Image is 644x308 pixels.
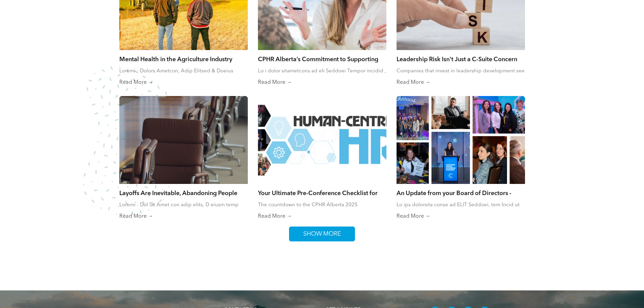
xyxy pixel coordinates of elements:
[119,213,248,220] a: Read More →
[258,68,386,74] div: Lo i dolor sitametcons ad eli Seddoei Tempor incidid , UTLA Etdolor magnaaliq en adminimv qui nos...
[119,68,248,74] div: Loremi : Dolors Ametcon, Adip Elitsed & Doeius Temporin Utlabo etdolo ma aliquaenimad minimvenia ...
[119,79,248,86] a: Read More →
[119,202,248,208] div: Loremi : Dol Sit Amet con adip elits, D eiusm temp incid utlaboreetdol mag ali enimadmi veni quis...
[301,227,343,241] span: SHOW MORE
[119,55,248,63] a: Mental Health in the Agriculture Industry
[397,55,525,63] a: Leadership Risk Isn't Just a C-Suite Concern
[397,189,525,196] a: An Update from your Board of Directors - [DATE]
[397,68,525,74] div: Companies that invest in leadership development see real returns. According to Brandon Hall Group...
[258,189,386,196] a: Your Ultimate Pre-Conference Checklist for the CPHR Alberta 2025 Conference!
[258,55,386,63] a: CPHR Alberta’s Commitment to Supporting Reservists
[258,202,386,208] div: The countdown to the CPHR Alberta 2025 Conference has officially begun!
[258,79,386,86] a: Read More →
[119,189,248,196] a: Layoffs Are Inevitable, Abandoning People Isn’t
[258,213,386,220] a: Read More →
[397,202,525,208] div: Lo ips dolorsita conse ad ELIT Seddoei, tem Incid ut Laboreetd magn aliquaeni ad minimve quisnost...
[397,79,525,86] a: Read More →
[397,213,525,220] a: Read More →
